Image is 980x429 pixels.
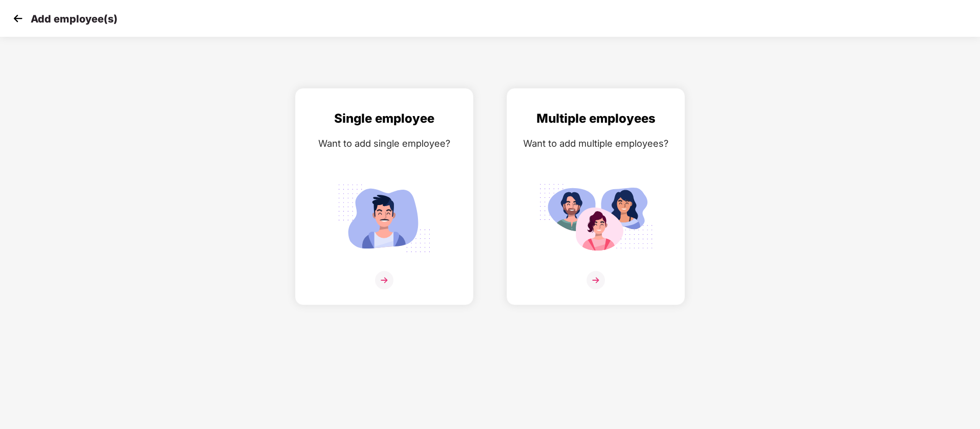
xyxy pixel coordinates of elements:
div: Want to add single employee? [306,136,463,151]
div: Multiple employees [517,109,674,128]
img: svg+xml;base64,PHN2ZyB4bWxucz0iaHR0cDovL3d3dy53My5vcmcvMjAwMC9zdmciIHdpZHRoPSIzMCIgaGVpZ2h0PSIzMC... [10,11,26,26]
img: svg+xml;base64,PHN2ZyB4bWxucz0iaHR0cDovL3d3dy53My5vcmcvMjAwMC9zdmciIGlkPSJNdWx0aXBsZV9lbXBsb3llZS... [539,178,653,258]
p: Add employee(s) [31,13,118,25]
img: svg+xml;base64,PHN2ZyB4bWxucz0iaHR0cDovL3d3dy53My5vcmcvMjAwMC9zdmciIHdpZHRoPSIzNiIgaGVpZ2h0PSIzNi... [375,271,393,289]
div: Single employee [306,109,463,128]
div: Want to add multiple employees? [517,136,674,151]
img: svg+xml;base64,PHN2ZyB4bWxucz0iaHR0cDovL3d3dy53My5vcmcvMjAwMC9zdmciIGlkPSJTaW5nbGVfZW1wbG95ZWUiIH... [327,178,441,258]
img: svg+xml;base64,PHN2ZyB4bWxucz0iaHR0cDovL3d3dy53My5vcmcvMjAwMC9zdmciIHdpZHRoPSIzNiIgaGVpZ2h0PSIzNi... [587,271,605,289]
